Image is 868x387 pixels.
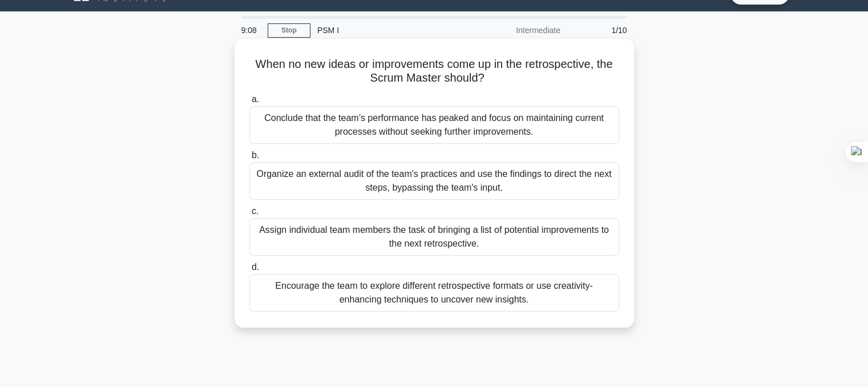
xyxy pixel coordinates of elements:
[249,106,619,144] div: Conclude that the team’s performance has peaked and focus on maintaining current processes withou...
[252,206,259,216] span: c.
[252,150,259,160] span: b.
[252,94,259,104] span: a.
[235,19,268,42] div: 9:08
[248,57,620,86] h5: When no new ideas or improvements come up in the retrospective, the Scrum Master should?
[567,19,634,42] div: 1/10
[249,218,619,256] div: Assign individual team members the task of bringing a list of potential improvements to the next ...
[467,19,567,42] div: Intermediate
[310,19,467,42] div: PSM I
[249,162,619,200] div: Organize an external audit of the team's practices and use the findings to direct the next steps,...
[252,262,259,272] span: d.
[249,274,619,312] div: Encourage the team to explore different retrospective formats or use creativity-enhancing techniq...
[268,23,310,38] a: Stop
